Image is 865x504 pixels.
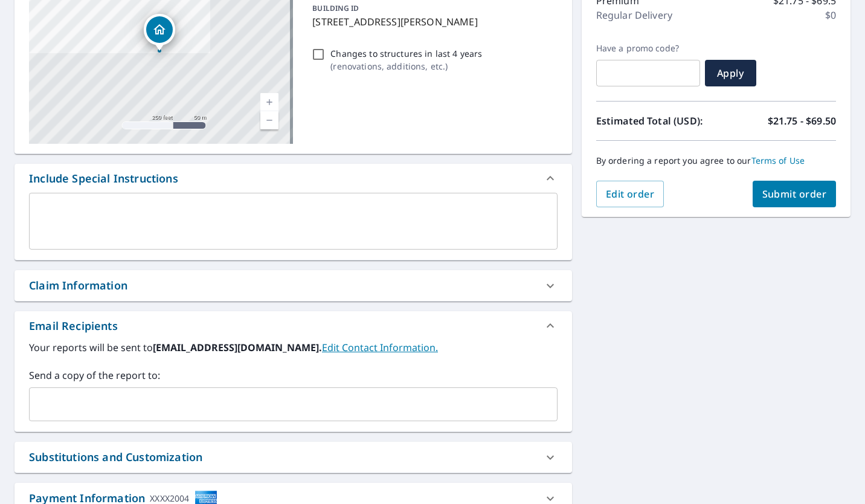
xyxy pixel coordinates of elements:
span: Apply [715,66,747,80]
div: Dropped pin, building 1, Residential property, 2648 Brook Valley Rd Frederick, MD 21701 [144,14,175,51]
p: Estimated Total (USD): [596,114,716,128]
p: Regular Delivery [596,8,672,22]
p: By ordering a report you agree to our [596,155,836,166]
div: Email Recipients [29,318,118,334]
div: Email Recipients [14,311,572,340]
b: [EMAIL_ADDRESS][DOMAIN_NAME]. [153,341,322,354]
p: [STREET_ADDRESS][PERSON_NAME] [312,15,552,29]
div: Include Special Instructions [14,164,572,193]
div: Substitutions and Customization [14,442,572,473]
label: Your reports will be sent to [29,340,558,355]
p: Changes to structures in last 4 years [330,47,482,60]
a: EditContactInfo [322,341,438,354]
p: ( renovations, additions, etc. ) [330,60,482,73]
div: Include Special Instructions [29,170,178,187]
a: Current Level 17, Zoom Out [260,111,278,129]
p: $21.75 - $69.50 [768,114,836,128]
button: Edit order [596,181,664,207]
p: BUILDING ID [312,3,359,13]
button: Apply [705,60,756,86]
button: Submit order [753,181,837,207]
div: Substitutions and Customization [29,449,202,465]
label: Send a copy of the report to: [29,368,558,383]
span: Submit order [762,187,827,201]
a: Current Level 17, Zoom In [260,93,278,111]
div: Claim Information [14,270,572,301]
label: Have a promo code? [596,43,700,54]
a: Terms of Use [751,155,805,166]
div: Claim Information [29,277,127,294]
p: $0 [825,8,836,22]
span: Edit order [606,187,655,201]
